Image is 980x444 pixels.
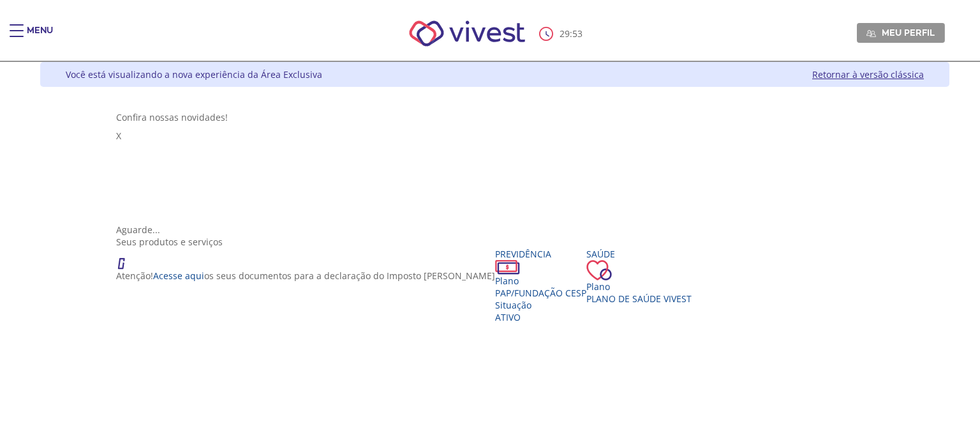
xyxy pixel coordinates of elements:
a: Previdência PlanoPAP/Fundação CESP SituaçãoAtivo [495,248,586,323]
img: Vivest [395,6,540,61]
div: Seus produtos e serviços [116,236,874,248]
img: ico_atencao.png [116,248,138,270]
div: Plano [586,280,692,293]
a: Acesse aqui [153,270,204,282]
div: Você está visualizando a nova experiência da Área Exclusiva [66,68,322,80]
div: Confira nossas novidades! [116,111,874,123]
a: Saúde PlanoPlano de Saúde VIVEST [586,248,692,305]
div: Saúde [586,248,692,260]
a: Retornar à versão clássica [812,68,924,80]
div: Aguarde... [116,224,874,236]
span: X [116,130,121,142]
img: Meu perfil [866,29,876,38]
div: Menu [27,24,53,50]
div: Previdência [495,248,586,260]
div: : [539,27,585,41]
p: Atenção! os seus documentos para a declaração do Imposto [PERSON_NAME] [116,270,495,282]
span: PAP/Fundação CESP [495,287,586,299]
div: Plano [495,275,586,287]
span: 53 [572,27,583,40]
a: Meu perfil [857,23,945,42]
span: Ativo [495,311,521,323]
span: Meu perfil [882,27,935,38]
div: Situação [495,299,586,311]
span: Plano de Saúde VIVEST [586,293,692,305]
img: ico_coracao.png [586,260,612,280]
img: ico_dinheiro.png [495,260,520,275]
span: 29 [560,27,570,40]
